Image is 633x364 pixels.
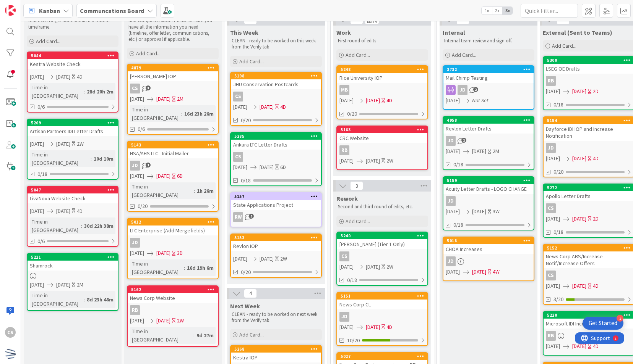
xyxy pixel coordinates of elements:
[339,251,349,261] div: CS
[337,133,427,143] div: CRC Website
[521,4,578,18] input: Quick Filter...
[231,212,321,222] div: RW
[443,73,534,83] div: Mail Chimp Testing
[339,263,354,271] span: [DATE]
[232,311,320,324] p: CLEAN - ready to be worked on next week from the Verify tab.
[231,234,321,251] div: 5153Revlon IOP
[337,66,427,83] div: 5248Rice University IOP
[30,83,84,100] div: Time in [GEOGRAPHIC_DATA]
[130,249,144,257] span: [DATE]
[339,312,349,322] div: JD
[177,249,183,257] div: 3D
[280,255,287,263] div: 2W
[338,38,427,44] p: First round of edits
[546,203,556,213] div: CS
[233,103,247,111] span: [DATE]
[31,53,118,58] div: 5044
[128,148,218,158] div: HSA/AHS LTC - Initial Mailer
[553,101,563,109] span: 0/18
[443,117,534,134] div: 4958Revlon Letter Drafts
[231,234,321,241] div: 5153
[337,353,427,360] div: 5027
[37,170,47,178] span: 0/18
[366,157,380,165] span: [DATE]
[546,331,556,341] div: RB
[130,161,140,171] div: JD
[347,276,357,284] span: 0/18
[446,147,460,155] span: [DATE]
[339,157,354,165] span: [DATE]
[472,208,486,216] span: [DATE]
[443,136,534,146] div: JD
[443,117,534,124] div: 4958
[472,97,489,104] i: Not Set
[130,305,140,315] div: RB
[131,65,218,71] div: 4879
[130,105,181,122] div: Time in [GEOGRAPHIC_DATA]
[239,58,264,65] span: Add Card...
[589,319,617,327] div: Get Started
[56,140,70,148] span: [DATE]
[77,281,83,289] div: 2M
[130,327,193,344] div: Time in [GEOGRAPHIC_DATA]
[156,249,170,257] span: [DATE]
[234,73,321,79] div: 5198
[39,6,60,15] span: Kanban
[28,187,118,203] div: 5047LivaNova Website Check
[184,264,185,272] span: :
[443,237,534,244] div: 5018
[241,268,251,276] span: 0/20
[231,241,321,251] div: Revlon IOP
[28,126,118,136] div: Artisan Partners IDI Letter Drafts
[233,163,247,171] span: [DATE]
[194,187,195,195] span: :
[546,155,560,163] span: [DATE]
[231,200,321,210] div: State Applications Project
[177,172,183,180] div: 6D
[447,118,534,123] div: 4958
[128,64,218,81] div: 4879[PERSON_NAME] IOP
[260,255,274,263] span: [DATE]
[234,235,321,240] div: 5153
[16,1,35,10] span: Support
[91,155,92,163] span: :
[130,238,140,248] div: JD
[28,254,118,261] div: 5221
[443,237,534,254] div: 5018CHOA Increases
[85,295,115,304] div: 8d 23h 46m
[338,204,427,210] p: Second and third round of edits, etc.
[339,323,354,331] span: [DATE]
[241,177,251,185] span: 0/18
[337,145,427,155] div: RB
[231,79,321,89] div: JHU Conservation Postcards
[130,84,140,93] div: CS
[128,225,218,235] div: LTC Enterprise (Add Mergefields)
[130,182,194,199] div: Time in [GEOGRAPHIC_DATA]
[56,281,70,289] span: [DATE]
[128,219,218,235] div: 5012LTC Enterprise (Add Mergefields)
[337,232,427,249] div: 5240[PERSON_NAME] (Tier 1 Only)
[546,87,560,95] span: [DATE]
[82,222,115,230] div: 30d 22h 38m
[128,219,218,225] div: 5012
[337,293,427,300] div: 5151
[337,312,427,322] div: JD
[443,244,534,254] div: CHOA Increases
[177,317,184,325] div: 2W
[81,222,82,230] span: :
[443,66,534,73] div: 3732
[473,87,478,92] span: 2
[280,163,286,171] div: 6D
[447,178,534,183] div: 5159
[30,281,44,289] span: [DATE]
[28,193,118,203] div: LivaNova Website Check
[128,238,218,248] div: JD
[36,38,60,45] span: Add Card...
[182,110,216,118] div: 16d 23h 26m
[446,208,460,216] span: [DATE]
[128,305,218,315] div: RB
[572,215,586,223] span: [DATE]
[30,73,44,81] span: [DATE]
[280,103,286,111] div: 4D
[386,323,392,331] div: 4D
